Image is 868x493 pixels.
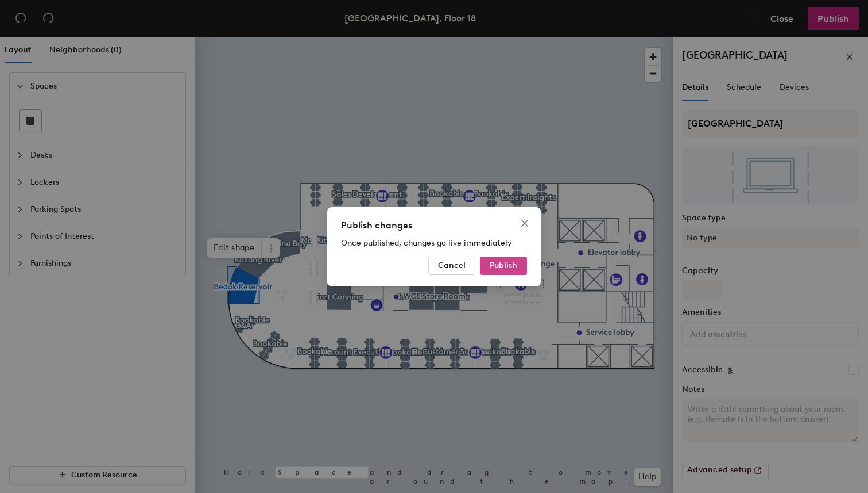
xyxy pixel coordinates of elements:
[341,238,512,248] span: Once published, changes go live immediately
[516,219,534,228] span: Close
[438,261,466,270] span: Cancel
[428,257,475,275] button: Cancel
[490,261,517,270] span: Publish
[341,219,527,232] div: Publish changes
[480,257,527,275] button: Publish
[516,214,534,232] button: Close
[520,219,529,228] span: close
